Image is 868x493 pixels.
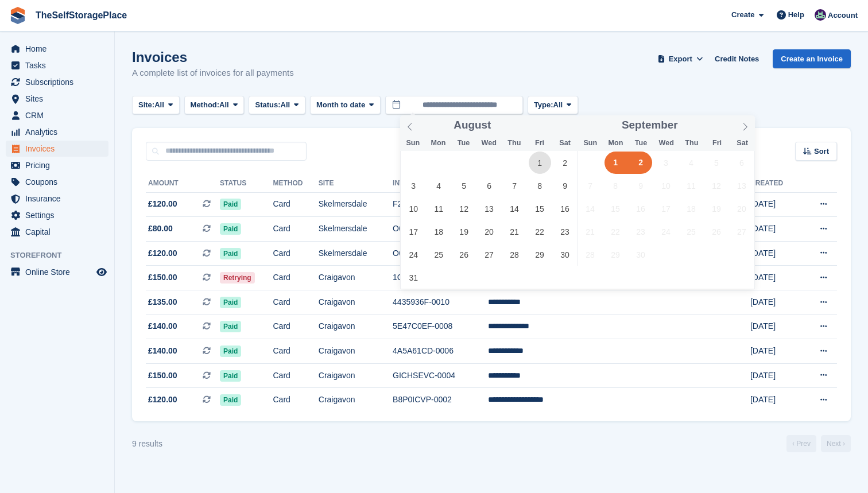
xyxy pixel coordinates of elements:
[25,264,94,280] span: Online Store
[393,192,488,217] td: F2D6DK2C-0001
[273,315,319,339] td: Card
[750,174,800,193] th: Created
[730,174,753,197] span: September 13, 2025
[705,220,727,243] span: September 26, 2025
[148,296,177,308] span: £135.00
[220,174,273,193] th: Status
[529,243,551,266] span: August 29, 2025
[750,217,800,242] td: [DATE]
[316,99,365,111] span: Month to date
[453,220,475,243] span: August 19, 2025
[319,363,393,388] td: Craigavon
[680,220,702,243] span: September 25, 2025
[132,49,294,65] h1: Invoices
[654,139,679,147] span: Wed
[529,197,551,220] span: August 15, 2025
[529,174,551,197] span: August 8, 2025
[502,139,527,147] span: Thu
[25,124,94,140] span: Analytics
[402,174,425,197] span: August 3, 2025
[393,241,488,266] td: O6AGIAJA-0001
[604,243,627,266] span: September 29, 2025
[425,139,451,147] span: Mon
[604,152,627,174] span: September 1, 2025
[281,99,290,111] span: All
[478,174,501,197] span: August 6, 2025
[393,217,488,242] td: O6AGIAJA-0002
[705,174,727,197] span: September 12, 2025
[552,139,578,147] span: Sat
[319,266,393,290] td: Craigavon
[6,57,108,73] a: menu
[273,339,319,364] td: Card
[428,174,450,197] span: August 4, 2025
[453,243,475,266] span: August 26, 2025
[400,139,425,147] span: Sun
[319,315,393,339] td: Craigavon
[750,315,800,339] td: [DATE]
[750,290,800,315] td: [DATE]
[220,321,241,332] span: Paid
[704,139,730,147] span: Fri
[393,266,488,290] td: 1CB3857C-0007
[680,152,702,174] span: September 4, 2025
[273,241,319,266] td: Card
[655,152,677,174] span: September 3, 2025
[821,435,851,452] a: Next
[273,217,319,242] td: Card
[529,220,551,243] span: August 22, 2025
[815,9,826,21] img: Sam
[554,220,576,243] span: August 23, 2025
[393,174,488,193] th: Invoice Number
[428,197,450,220] span: August 11, 2025
[730,220,753,243] span: September 27, 2025
[25,107,94,123] span: CRM
[478,197,501,220] span: August 13, 2025
[680,197,702,220] span: September 18, 2025
[788,9,804,21] span: Help
[393,363,488,388] td: GICHSEVC-0004
[310,96,381,115] button: Month to date
[454,120,491,131] span: August
[25,74,94,90] span: Subscriptions
[6,74,108,90] a: menu
[6,107,108,123] a: menu
[220,272,255,284] span: Retrying
[630,174,652,197] span: September 9, 2025
[220,199,241,210] span: Paid
[669,53,692,65] span: Export
[679,139,704,147] span: Thu
[148,320,177,332] span: £140.00
[6,191,108,207] a: menu
[604,197,627,220] span: September 15, 2025
[705,197,727,220] span: September 19, 2025
[579,243,602,266] span: September 28, 2025
[273,388,319,412] td: Card
[25,207,94,223] span: Settings
[428,220,450,243] span: August 18, 2025
[503,243,526,266] span: August 28, 2025
[220,248,241,259] span: Paid
[554,197,576,220] span: August 16, 2025
[6,207,108,223] a: menu
[255,99,280,111] span: Status:
[393,388,488,412] td: B8P0ICVP-0002
[6,224,108,240] a: menu
[138,99,154,111] span: Site:
[273,192,319,217] td: Card
[220,370,241,382] span: Paid
[503,197,526,220] span: August 14, 2025
[319,241,393,266] td: Skelmersdale
[603,139,628,147] span: Mon
[731,9,754,21] span: Create
[132,438,162,450] div: 9 results
[25,191,94,207] span: Insurance
[503,220,526,243] span: August 21, 2025
[273,363,319,388] td: Card
[319,388,393,412] td: Craigavon
[25,224,94,240] span: Capital
[319,192,393,217] td: Skelmersdale
[750,339,800,364] td: [DATE]
[402,220,425,243] span: August 17, 2025
[319,217,393,242] td: Skelmersdale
